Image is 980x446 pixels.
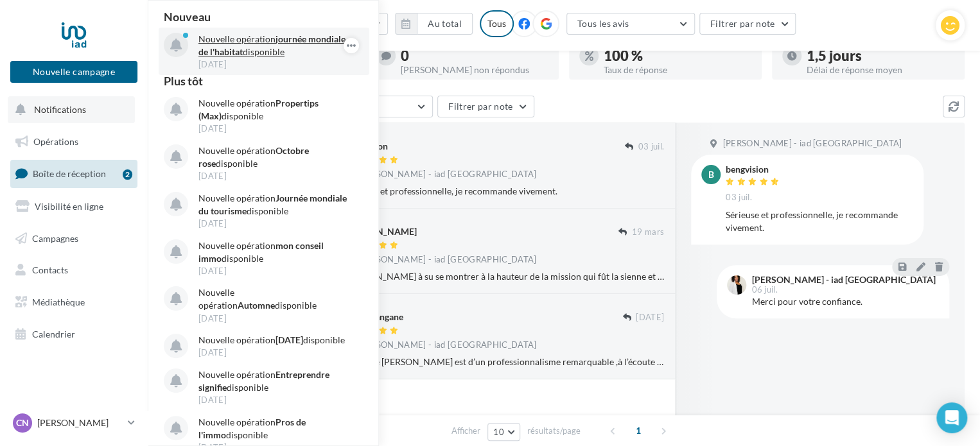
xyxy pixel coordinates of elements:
[480,10,514,37] div: Tous
[751,275,935,284] div: [PERSON_NAME] - iad [GEOGRAPHIC_DATA]
[487,423,520,441] button: 10
[8,289,140,316] a: Médiathèque
[123,169,132,180] div: 2
[8,160,140,187] a: Boîte de réception2
[807,49,954,63] div: 1,5 jours
[699,13,796,35] button: Filtrer par note
[32,232,78,243] span: Campagnes
[16,416,29,429] span: CN
[722,138,902,150] span: [PERSON_NAME] - iad [GEOGRAPHIC_DATA]
[10,61,137,83] button: Nouvelle campagne
[493,427,504,437] span: 10
[751,295,939,308] div: Merci pour votre confiance.
[8,96,135,123] button: Notifications
[566,13,695,35] button: Tous les avis
[8,321,140,348] a: Calendrier
[451,425,480,437] span: Afficher
[395,13,473,35] button: Au total
[35,201,103,212] span: Visibilité en ligne
[726,192,752,203] span: 03 juil.
[33,136,78,147] span: Opérations
[357,339,536,351] span: [PERSON_NAME] - iad [GEOGRAPHIC_DATA]
[32,296,85,307] span: Médiathèque
[726,165,782,174] div: bengvision
[636,312,664,323] span: [DATE]
[417,13,473,35] button: Au total
[32,329,75,339] span: Calendrier
[936,402,967,433] div: Open Intercom Messenger
[726,209,913,234] div: Sérieuse et professionnelle, je recommande vivement.
[577,18,629,29] span: Tous les avis
[8,193,140,220] a: Visibilité en ligne
[345,270,664,283] div: [PERSON_NAME] à su se montrer à la hauteur de la mission qui fût la sienne et ce malgré la comple...
[345,356,664,368] div: Madame [PERSON_NAME] est d’un professionnalisme remarquable ,à l’écoute et très réactif elle a su...
[32,264,68,275] span: Contacts
[34,104,86,115] span: Notifications
[33,168,106,179] span: Boîte de réception
[8,128,140,155] a: Opérations
[8,257,140,284] a: Contacts
[604,65,751,74] div: Taux de réponse
[357,169,536,180] span: [PERSON_NAME] - iad [GEOGRAPHIC_DATA]
[8,225,140,252] a: Campagnes
[10,411,137,435] a: CN [PERSON_NAME]
[708,168,714,181] span: b
[628,420,649,441] span: 1
[37,416,123,429] p: [PERSON_NAME]
[401,65,548,74] div: [PERSON_NAME] non répondus
[604,49,751,63] div: 100 %
[401,49,548,63] div: 0
[638,141,664,153] span: 03 juil.
[345,225,417,238] div: [PERSON_NAME]
[437,96,534,117] button: Filtrer par note
[345,185,664,198] div: Sérieuse et professionnelle, je recommande vivement.
[357,254,536,266] span: [PERSON_NAME] - iad [GEOGRAPHIC_DATA]
[807,65,954,74] div: Délai de réponse moyen
[632,227,664,238] span: 19 mars
[751,286,778,294] span: 06 juil.
[527,425,581,437] span: résultats/page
